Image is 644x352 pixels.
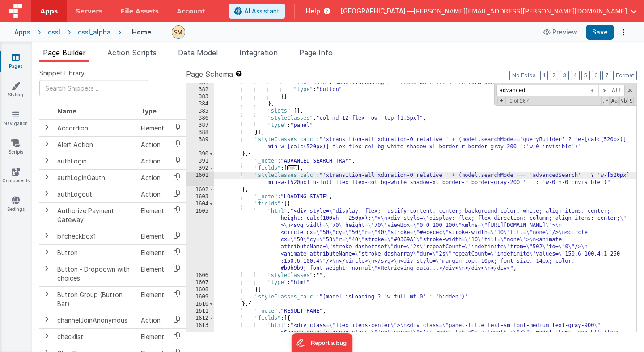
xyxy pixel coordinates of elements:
[496,85,588,96] input: Search for
[506,98,532,104] span: 1 of 267
[107,48,157,57] span: Action Scripts
[601,97,609,105] span: RegExp Search
[186,93,214,101] div: 383
[137,261,168,286] td: Element
[137,202,168,228] td: Element
[137,169,168,186] td: Action
[186,151,214,158] div: 390
[186,122,214,129] div: 387
[132,29,151,35] h4: Home
[186,108,214,115] div: 385
[571,71,580,80] button: 4
[186,279,214,286] div: 1607
[186,165,214,172] div: 392
[54,228,137,244] td: bfcheckbox1
[299,48,333,57] span: Page Info
[619,97,627,105] span: Whole Word Search
[39,69,85,78] span: Snippet Library
[538,25,583,39] button: Preview
[186,201,214,208] div: 1604
[121,7,159,16] span: File Assets
[186,308,214,315] div: 1611
[137,120,168,137] td: Element
[229,4,285,19] button: AI Assistant
[341,7,414,16] span: [GEOGRAPHIC_DATA] —
[137,228,168,244] td: Element
[54,169,137,186] td: authLoginOauth
[39,80,148,96] input: Search Snippets ...
[137,186,168,202] td: Action
[54,286,137,312] td: Button Group (Button Bar)
[14,28,30,37] div: Apps
[581,71,590,80] button: 5
[617,26,630,38] button: Options
[57,107,76,115] span: Name
[186,315,214,322] div: 1612
[186,272,214,279] div: 1606
[186,172,214,186] div: 1601
[186,193,214,201] div: 1603
[341,7,637,16] button: [GEOGRAPHIC_DATA] — [PERSON_NAME][EMAIL_ADDRESS][PERSON_NAME][DOMAIN_NAME]
[629,97,634,105] span: Search In Selection
[509,71,538,80] button: No Folds
[54,186,137,202] td: authLogout
[497,97,506,104] span: Toggel Replace mode
[137,244,168,261] td: Element
[54,120,137,137] td: Accordion
[186,208,214,272] div: 1605
[54,202,137,228] td: Authorize Payment Gateway
[244,7,280,16] span: AI Assistant
[137,286,168,312] td: Element
[186,115,214,122] div: 386
[186,136,214,151] div: 389
[414,7,627,16] span: [PERSON_NAME][EMAIL_ADDRESS][PERSON_NAME][DOMAIN_NAME]
[560,71,569,80] button: 3
[613,71,637,80] button: Format
[306,7,320,16] span: Help
[137,328,168,345] td: Element
[540,71,548,80] button: 1
[54,261,137,286] td: Button - Dropdown with choices
[292,333,353,352] iframe: Marker.io feedback button
[54,153,137,169] td: authLogin
[137,136,168,153] td: Action
[610,97,619,105] span: CaseSensitive Search
[54,136,137,153] td: Alert Action
[76,7,102,16] span: Servers
[54,244,137,261] td: Button
[550,71,558,80] button: 2
[586,25,614,40] button: Save
[54,312,137,328] td: channelJoinAnonymous
[186,293,214,301] div: 1609
[43,48,86,57] span: Page Builder
[54,328,137,345] td: checklist
[186,101,214,108] div: 384
[186,129,214,136] div: 388
[186,69,233,80] span: Page Schema
[137,153,168,169] td: Action
[186,286,214,293] div: 1608
[178,48,218,57] span: Data Model
[239,48,278,57] span: Integration
[186,186,214,193] div: 1602
[592,71,601,80] button: 6
[602,71,611,80] button: 7
[172,26,185,38] img: e9616e60dfe10b317d64a5e98ec8e357
[609,85,625,96] span: Alt-Enter
[287,165,297,170] span: ...
[40,7,58,16] span: Apps
[186,86,214,93] div: 382
[137,312,168,328] td: Action
[186,158,214,165] div: 391
[186,301,214,308] div: 1610
[141,107,157,115] span: Type
[48,28,60,37] div: cssl
[78,28,111,37] div: cssl_alpha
